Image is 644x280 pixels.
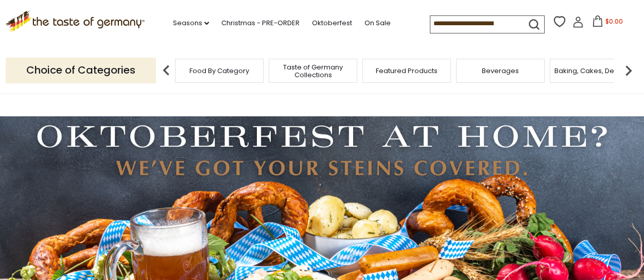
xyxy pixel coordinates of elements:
[312,17,352,29] a: Oktoberfest
[618,60,639,81] img: next arrow
[554,67,634,75] a: Baking, Cakes, Desserts
[173,17,209,29] a: Seasons
[376,67,438,75] a: Featured Products
[156,60,177,81] img: previous arrow
[364,17,391,29] a: On Sale
[605,17,623,26] span: $0.00
[6,58,156,83] p: Choice of Categories
[272,63,354,79] a: Taste of Germany Collections
[189,67,249,75] a: Food By Category
[221,17,300,29] a: Christmas - PRE-ORDER
[586,15,630,31] button: $0.00
[482,67,519,75] a: Beverages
